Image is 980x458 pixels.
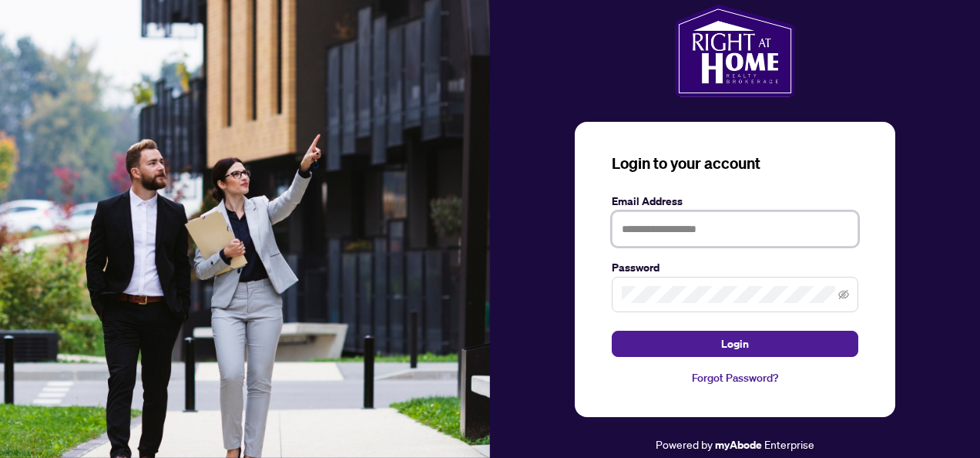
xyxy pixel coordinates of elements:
[715,436,762,453] a: myAbode
[612,331,858,357] button: Login
[612,193,858,210] label: Email Address
[764,437,814,451] span: Enterprise
[612,153,858,174] h3: Login to your account
[656,437,713,451] span: Powered by
[612,259,858,276] label: Password
[612,369,858,386] a: Forgot Password?
[675,5,794,97] img: ma-logo
[721,332,749,356] span: Login
[838,289,849,300] span: eye-invisible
